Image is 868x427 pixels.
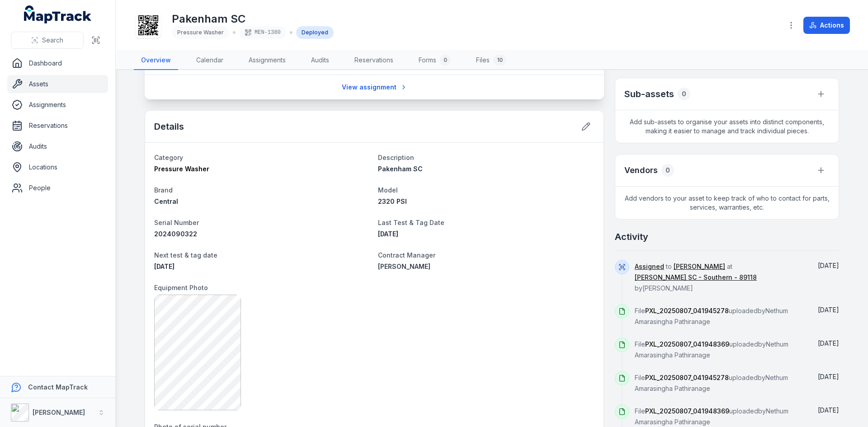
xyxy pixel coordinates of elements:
[624,88,674,100] h2: Sub-assets
[11,32,84,49] button: Search
[336,79,413,96] a: View assignment
[7,54,108,72] a: Dashboard
[378,230,398,238] span: [DATE]
[24,5,92,23] a: MapTrack
[154,197,178,205] span: Central
[134,51,178,70] a: Overview
[411,51,458,70] a: Forms0
[818,306,839,314] time: 8/7/2025, 2:21:34 PM
[177,29,224,36] span: Pressure Washer
[645,407,729,415] span: PXL_20250807_041948369
[635,407,788,426] span: File uploaded by Nethum Amarasingha Pathiranage
[645,340,729,348] span: PXL_20250807_041948369
[635,340,788,359] span: File uploaded by Nethum Amarasingha Pathiranage
[440,55,451,66] div: 0
[378,186,398,194] span: Model
[7,96,108,114] a: Assignments
[33,408,85,416] strong: [PERSON_NAME]
[378,197,407,205] span: 2320 PSI
[154,120,184,133] h2: Details
[154,251,217,259] span: Next test & tag date
[818,406,839,414] span: [DATE]
[493,55,506,66] div: 10
[818,373,839,380] span: [DATE]
[296,26,334,39] div: Deployed
[239,26,286,39] div: MEN-1380
[818,339,839,347] time: 8/7/2025, 2:21:34 PM
[378,154,414,161] span: Description
[154,186,173,194] span: Brand
[7,75,108,93] a: Assets
[818,262,839,269] span: [DATE]
[635,374,788,392] span: File uploaded by Nethum Amarasingha Pathiranage
[635,273,757,282] a: [PERSON_NAME] SC - Southern - 89118
[635,262,664,271] a: Assigned
[154,154,183,161] span: Category
[645,374,729,381] span: PXL_20250807_041945278
[635,263,757,292] span: to at by [PERSON_NAME]
[154,165,209,173] span: Pressure Washer
[189,51,231,70] a: Calendar
[624,164,658,177] h3: Vendors
[42,36,63,45] span: Search
[678,88,690,100] div: 0
[818,406,839,414] time: 8/7/2025, 2:21:33 PM
[378,230,398,238] time: 8/7/2025, 12:00:00 AM
[818,262,839,269] time: 8/14/2025, 3:24:20 PM
[304,51,336,70] a: Audits
[241,51,293,70] a: Assignments
[7,158,108,176] a: Locations
[818,306,839,314] span: [DATE]
[154,230,197,238] span: 2024090322
[347,51,401,70] a: Reservations
[7,117,108,135] a: Reservations
[378,165,423,173] span: Pakenham SC
[818,373,839,380] time: 8/7/2025, 2:21:33 PM
[469,51,514,70] a: Files10
[615,230,648,243] h2: Activity
[172,12,334,26] h1: Pakenham SC
[378,251,435,259] span: Contract Manager
[615,110,839,143] span: Add sub-assets to organise your assets into distinct components, making it easier to manage and t...
[661,164,674,177] div: 0
[154,219,199,226] span: Serial Number
[378,219,444,226] span: Last Test & Tag Date
[154,284,208,291] span: Equipment Photo
[154,263,175,270] time: 2/7/2026, 12:00:00 AM
[818,339,839,347] span: [DATE]
[378,262,594,271] a: [PERSON_NAME]
[615,187,839,219] span: Add vendors to your asset to keep track of who to contact for parts, services, warranties, etc.
[674,262,725,271] a: [PERSON_NAME]
[803,17,850,34] button: Actions
[7,137,108,155] a: Audits
[7,179,108,197] a: People
[28,383,88,391] strong: Contact MapTrack
[645,307,729,314] span: PXL_20250807_041945278
[635,307,788,325] span: File uploaded by Nethum Amarasingha Pathiranage
[154,263,175,270] span: [DATE]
